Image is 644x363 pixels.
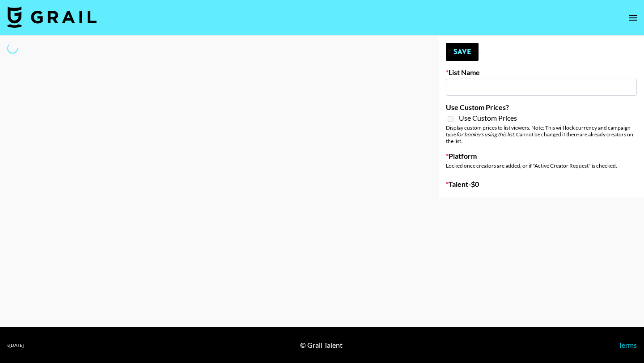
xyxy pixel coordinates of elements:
div: Display custom prices to list viewers. Note: This will lock currency and campaign type . Cannot b... [446,124,637,144]
label: Use Custom Prices? [446,103,637,112]
div: Locked once creators are added, or if "Active Creator Request" is checked. [446,162,637,169]
div: © Grail Talent [300,341,343,350]
label: Talent - $ 0 [446,180,637,189]
a: Terms [619,341,637,349]
div: v [DATE] [7,342,24,348]
label: Platform [446,152,637,160]
button: Save [446,43,479,61]
button: open drawer [624,9,642,27]
label: List Name [446,68,637,77]
img: Grail Talent [7,6,97,28]
em: for bookers using this list [456,131,514,138]
span: Use Custom Prices [459,114,517,122]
